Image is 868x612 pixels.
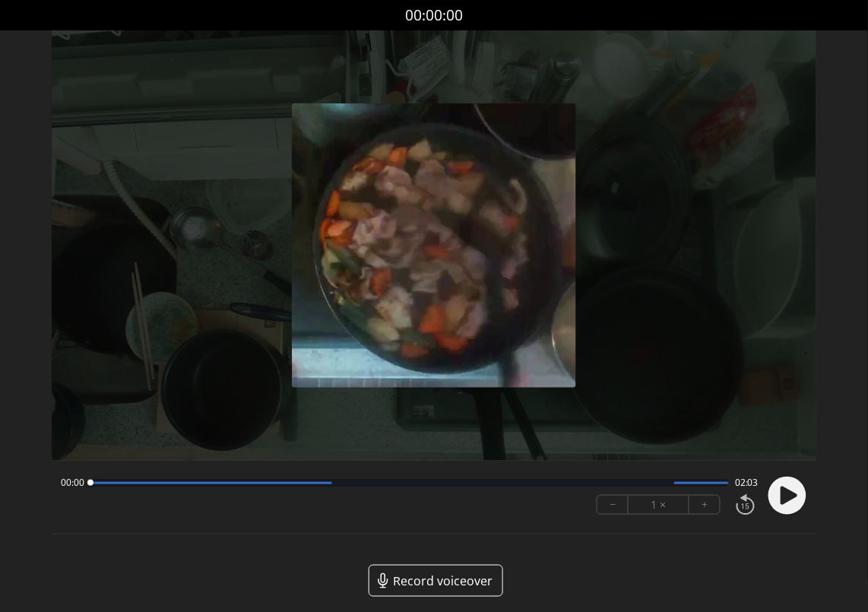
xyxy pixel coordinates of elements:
button: + [689,496,720,514]
a: 00:00:00 [405,5,463,27]
span: Record voiceover [394,572,493,590]
div: 1 × [629,496,689,514]
img: Poster Image [292,103,576,388]
a: Record voiceover [369,565,503,597]
span: 00:00 [61,477,84,489]
span: 02:03 [735,477,759,489]
button: − [597,496,629,514]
